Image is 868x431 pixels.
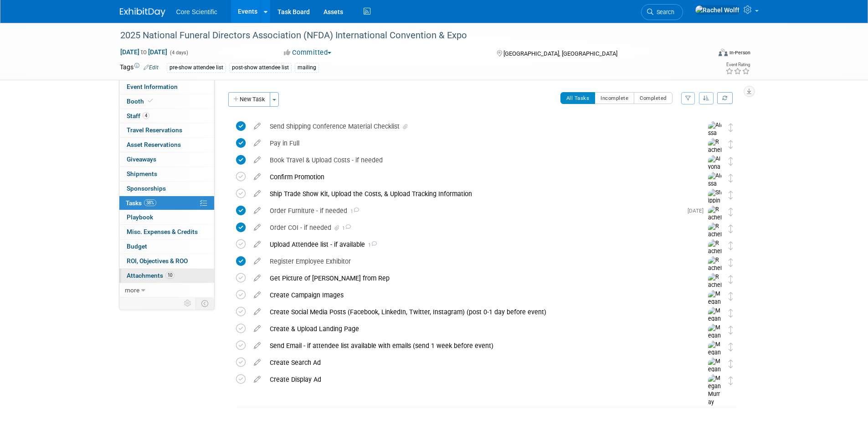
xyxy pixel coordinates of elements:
[695,5,740,15] img: Rachel Wolff
[265,152,690,168] div: Book Travel & Upload Costs - if needed
[127,83,178,90] span: Event Information
[729,174,733,182] i: Move task
[341,225,351,231] span: 1
[119,109,214,123] a: Staff4
[265,355,690,370] div: Create Search Ad
[595,92,634,104] button: Incomplete
[119,225,214,239] a: Misc. Expenses & Credits
[560,92,596,104] button: All Tasks
[127,98,154,105] span: Booth
[708,324,722,356] img: Megan Murray
[281,48,335,57] button: Committed
[729,123,733,132] i: Move task
[265,338,690,353] div: Send Email - if attendee list available with emails (send 1 week before event)
[708,239,722,264] img: Rachel Wolff
[265,169,690,185] div: Confirm Promotion
[249,274,265,282] a: edit
[265,304,690,320] div: Create Social Media Posts (Facebook, LinkedIn, Twitter, Instagram) (post 0-1 day before event)
[688,208,708,214] span: [DATE]
[653,9,674,16] span: Search
[119,167,214,181] a: Shipments
[729,309,733,317] i: Move task
[708,273,722,297] img: Rachel Wolff
[729,49,750,56] div: In-Person
[265,287,690,303] div: Create Campaign Images
[265,372,690,387] div: Create Display Ad
[169,50,188,56] span: (4 days)
[729,241,733,250] i: Move task
[127,170,157,177] span: Shipments
[729,157,733,166] i: Move task
[249,207,265,215] a: edit
[120,8,165,17] img: ExhibitDay
[119,283,214,297] a: more
[249,342,265,350] a: edit
[708,206,722,230] img: Rachel Wolff
[708,341,722,373] img: Megan Murray
[127,141,181,148] span: Asset Reservations
[127,257,188,265] span: ROI, Objectives & ROO
[249,240,265,249] a: edit
[143,112,149,119] span: 4
[717,92,733,104] a: Refresh
[708,374,722,407] img: Megan Murray
[119,239,214,254] a: Budget
[729,208,733,216] i: Move task
[365,242,377,248] span: 1
[176,8,217,16] span: Core Scientific
[265,135,690,151] div: Pay in Full
[127,213,153,221] span: Playbook
[708,172,722,204] img: Alissa Schlosser
[127,272,175,279] span: Attachments
[249,325,265,333] a: edit
[725,62,750,67] div: Event Rating
[119,152,214,166] a: Giveaways
[117,27,697,44] div: 2025 National Funeral Directors Association (NFDA) International Convention & Expo
[126,199,156,207] span: Tasks
[729,258,733,267] i: Move task
[228,92,270,107] button: New Task
[249,173,265,181] a: edit
[127,228,198,235] span: Misc. Expenses & Credits
[729,140,733,149] i: Move task
[119,138,214,152] a: Asset Reservations
[708,155,722,195] img: Alyona Yurchenko
[641,4,683,20] a: Search
[249,190,265,198] a: edit
[119,94,214,109] a: Booth
[144,199,156,206] span: 38%
[249,291,265,299] a: edit
[657,47,751,61] div: Event Format
[503,50,617,57] span: [GEOGRAPHIC_DATA], [GEOGRAPHIC_DATA]
[708,307,722,339] img: Megan Murray
[729,292,733,301] i: Move task
[708,189,722,229] img: Shipping Team
[729,275,733,284] i: Move task
[729,224,733,233] i: Move task
[249,375,265,384] a: edit
[729,326,733,334] i: Move task
[265,203,682,218] div: Order Furniture - if needed
[167,63,226,73] div: pre-show attendee list
[148,99,153,104] i: Booth reservation complete
[127,126,182,134] span: Travel Reservations
[127,156,156,163] span: Giveaways
[127,243,147,250] span: Budget
[119,80,214,94] a: Event Information
[144,64,159,71] a: Edit
[119,210,214,224] a: Playbook
[265,186,690,202] div: Ship Trade Show Kit, Upload the Costs, & Upload Tracking Information
[195,297,214,309] td: Toggle Event Tabs
[249,122,265,130] a: edit
[165,272,175,279] span: 10
[708,256,722,280] img: Rachel Wolff
[708,121,722,154] img: Alissa Schlosser
[180,297,196,309] td: Personalize Event Tab Strip
[249,308,265,316] a: edit
[265,321,690,337] div: Create & Upload Landing Page
[249,257,265,265] a: edit
[127,185,166,192] span: Sponsorships
[229,63,292,73] div: post-show attendee list
[265,254,690,269] div: Register Employee Exhibitor
[119,196,214,210] a: Tasks38%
